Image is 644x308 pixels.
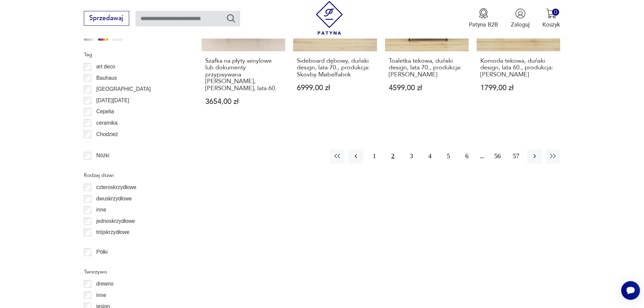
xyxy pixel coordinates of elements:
[542,21,560,28] p: Koszyk
[511,8,530,28] button: Zaloguj
[96,119,117,127] p: ceramika
[96,194,132,203] p: dwuskrzydłowe
[96,228,129,237] p: trójskrzydłowe
[478,8,489,19] img: Ikona medalu
[511,21,530,28] p: Zaloguj
[297,84,373,91] p: 6999,00 zł
[546,8,556,19] img: Ikona koszyka
[84,267,182,276] p: Tworzywo
[205,58,282,92] h3: Szafka na płyty winylowe lub dokumenty przypisywana [PERSON_NAME], [PERSON_NAME], lata 60.
[480,84,557,91] p: 1799,00 zł
[490,149,505,164] button: 56
[96,205,106,214] p: inne
[469,8,498,28] a: Ikona medaluPatyna B2B
[96,74,117,82] p: Bauhaus
[389,84,465,91] p: 4599,00 zł
[542,8,560,28] button: 0Koszyk
[313,1,346,35] img: Patyna - sklep z meblami i dekoracjami vintage
[404,149,419,164] button: 3
[389,58,465,78] h3: Toaletka tekowa, duński design, lata 70., produkcja: [PERSON_NAME]
[469,21,498,28] p: Patyna B2B
[84,11,129,26] button: Sprzedawaj
[96,248,108,256] p: Półki
[460,149,474,164] button: 6
[297,58,373,78] h3: Sideboard dębowy, duński design, lata 70., produkcja: Skovby Møbelfabrik
[386,149,400,164] button: 2
[621,281,640,300] iframe: Smartsupp widget button
[96,291,106,300] p: inne
[441,149,455,164] button: 5
[96,280,113,288] p: drewno
[96,217,135,226] p: jednoskrzydłowe
[469,8,498,28] button: Patyna B2B
[423,149,437,164] button: 4
[96,62,115,71] p: art deco
[480,58,557,78] h3: Komoda tekowa, duński design, lata 60., produkcja: [PERSON_NAME]
[84,171,182,180] p: Rodzaj drzwi
[515,8,526,19] img: Ikonka użytkownika
[552,9,559,16] div: 0
[96,107,114,116] p: Cepelia
[96,141,116,150] p: Ćmielów
[96,151,109,160] p: Nóżki
[96,85,151,94] p: [GEOGRAPHIC_DATA]
[96,183,137,192] p: czteroskrzydłowe
[84,50,182,59] p: Tag
[84,16,129,21] a: Sprzedawaj
[226,13,236,23] button: Szukaj
[96,96,129,105] p: [DATE][DATE]
[96,130,118,139] p: Chodzież
[367,149,382,164] button: 1
[509,149,523,164] button: 57
[205,98,282,105] p: 3654,00 zł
